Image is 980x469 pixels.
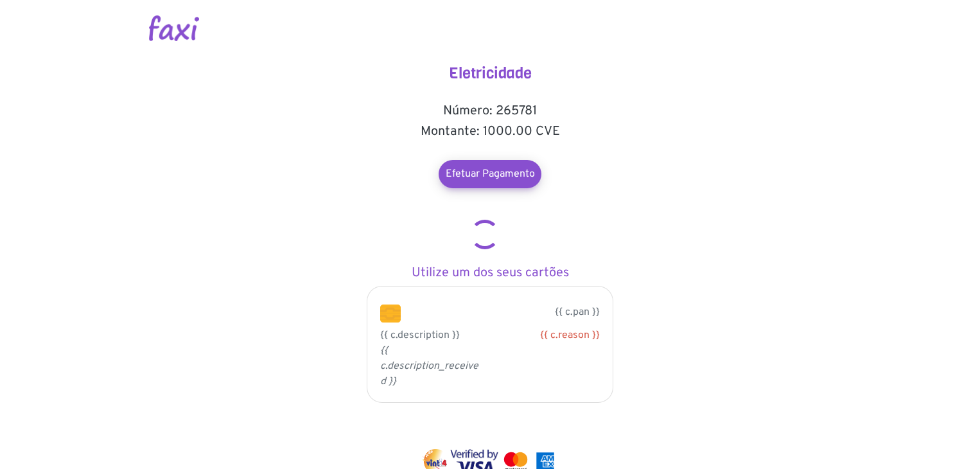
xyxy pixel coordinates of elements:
img: chip.png [380,305,401,323]
div: {{ c.reason }} [500,328,600,343]
p: {{ c.pan }} [420,305,600,320]
h5: Número: 265781 [362,103,618,119]
span: {{ c.description }} [380,329,460,342]
h4: Eletricidade [362,64,618,83]
h5: Utilize um dos seus cartões [362,265,618,281]
i: {{ c.description_received }} [380,344,478,388]
h5: Montante: 1000.00 CVE [362,124,618,139]
a: Efetuar Pagamento [439,160,541,188]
